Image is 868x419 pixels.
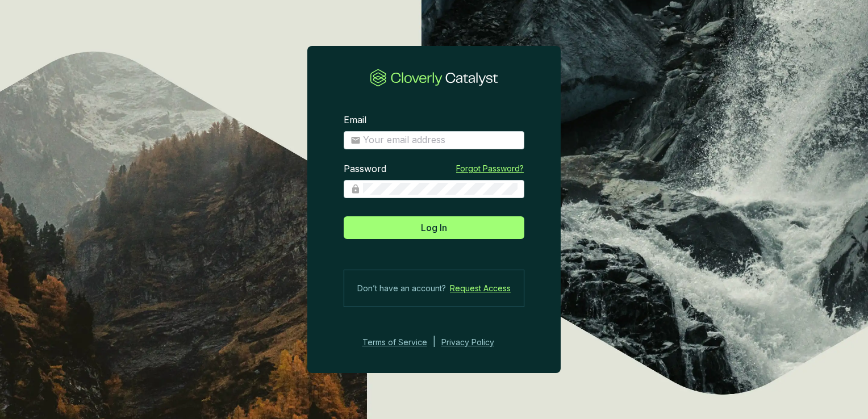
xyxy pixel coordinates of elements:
a: Request Access [450,282,511,295]
a: Terms of Service [359,336,427,349]
span: Log In [421,221,447,234]
label: Email [344,114,366,127]
label: Password [344,163,386,175]
div: | [433,336,436,349]
a: Forgot Password? [456,163,524,174]
input: Password [363,183,518,195]
span: Don’t have an account? [357,282,446,295]
a: Privacy Policy [441,336,510,349]
input: Email [363,134,518,146]
button: Log In [344,216,524,239]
